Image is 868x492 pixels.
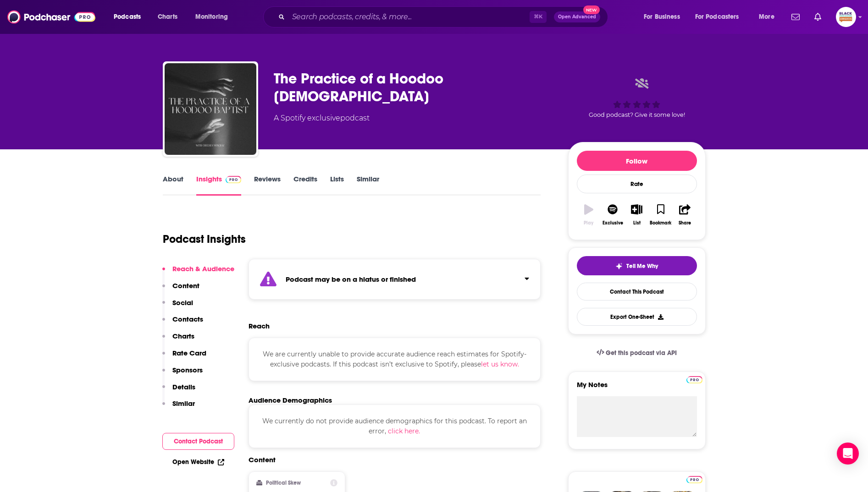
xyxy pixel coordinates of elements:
p: Details [172,383,195,391]
div: Open Intercom Messenger [837,443,859,465]
img: Podchaser Pro [686,376,702,383]
div: Rate [577,175,697,193]
div: Exclusive [603,220,623,226]
button: click here. [388,426,420,436]
h2: Political Skew [266,480,301,486]
button: open menu [689,10,752,24]
img: The Practice of a Hoodoo Baptist [165,63,256,155]
span: Get this podcast via API [606,349,677,357]
p: Charts [172,332,194,340]
span: For Business [644,11,680,23]
label: My Notes [577,380,697,396]
a: Pro website [686,375,702,383]
button: let us know. [481,359,519,369]
span: Podcasts [114,11,141,23]
input: Search podcasts, credits, & more... [288,10,530,24]
section: Click to expand status details [249,259,541,300]
button: Sponsors [162,366,203,383]
span: Logged in as blackpodcastingawards [836,7,856,27]
button: open menu [107,10,153,24]
button: Details [162,383,195,399]
span: For Podcasters [695,11,739,23]
p: Reach & Audience [172,264,234,273]
a: Contact This Podcast [577,283,697,301]
span: Good podcast? Give it some love! [589,111,685,118]
button: open menu [189,10,240,24]
div: Search podcasts, credits, & more... [272,6,617,27]
div: Bookmark [650,220,671,226]
p: Rate Card [172,349,206,357]
img: Podchaser Pro [226,176,242,183]
button: Charts [162,332,194,349]
h2: Audience Demographics [249,396,332,405]
p: Social [172,298,193,307]
button: open menu [752,10,786,24]
h2: Content [249,455,534,464]
button: Exclusive [601,198,625,231]
div: A Spotify exclusive podcast [274,113,370,124]
button: Content [162,281,199,298]
h2: Reach [249,322,270,330]
span: We currently do not provide audience demographics for this podcast. To report an error, [262,417,527,435]
a: About [163,175,183,196]
p: Contacts [172,315,203,323]
button: Contacts [162,315,203,332]
button: Social [162,298,193,315]
a: Lists [330,175,344,196]
span: Charts [158,11,177,23]
a: Credits [293,175,317,196]
p: Content [172,281,199,290]
p: Similar [172,399,195,408]
button: Share [673,198,697,231]
a: Charts [152,10,183,24]
span: ⌘ K [530,11,547,23]
strong: Podcast may be on a hiatus or finished [286,275,416,284]
button: Bookmark [649,198,673,231]
a: InsightsPodchaser Pro [196,175,242,196]
div: Play [584,220,593,226]
p: Sponsors [172,366,203,374]
span: We are currently unable to provide accurate audience reach estimates for Spotify-exclusive podcas... [263,350,526,368]
button: Reach & Audience [162,264,234,281]
span: Monitoring [195,11,228,23]
a: Show notifications dropdown [811,9,825,25]
span: New [583,5,600,14]
button: Rate Card [162,349,206,366]
a: Show notifications dropdown [788,9,803,25]
img: Podchaser Pro [686,476,702,483]
a: Pro website [686,475,702,483]
a: Get this podcast via API [589,342,685,364]
img: Podchaser - Follow, Share and Rate Podcasts [7,8,95,26]
button: Open AdvancedNew [554,11,600,22]
div: Good podcast? Give it some love! [568,70,706,126]
a: Similar [357,175,379,196]
button: Export One-Sheet [577,308,697,326]
h1: Podcast Insights [163,232,246,246]
div: List [633,220,641,226]
button: Show profile menu [836,7,856,27]
button: Play [577,198,601,231]
div: Share [679,220,691,226]
button: List [625,198,648,231]
span: Tell Me Why [626,262,658,270]
button: open menu [637,10,691,24]
a: Reviews [254,175,281,196]
span: Open Advanced [558,15,596,19]
button: Follow [577,151,697,171]
a: Open Website [172,458,224,466]
img: tell me why sparkle [615,262,623,270]
button: tell me why sparkleTell Me Why [577,256,697,275]
img: User Profile [836,7,856,27]
button: Contact Podcast [162,433,234,450]
button: Similar [162,399,195,416]
span: More [759,11,774,23]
